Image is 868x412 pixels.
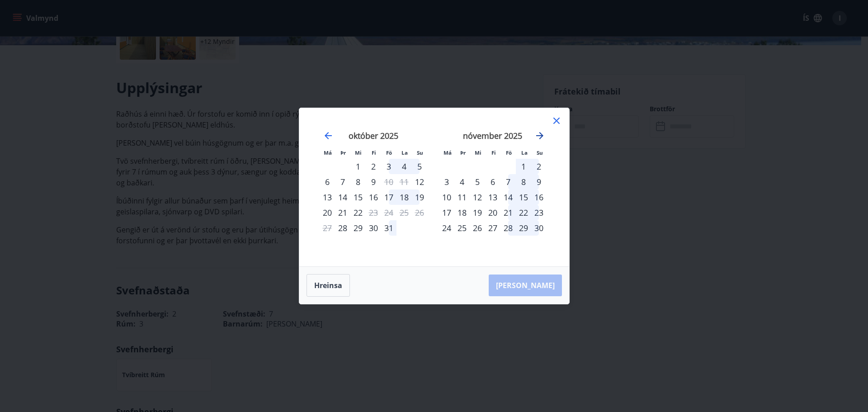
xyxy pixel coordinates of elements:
[323,130,334,141] div: Move backward to switch to the previous month.
[366,159,381,174] div: 2
[500,205,516,220] div: 21
[307,274,350,297] button: Hreinsa
[470,220,485,236] td: Choose miðvikudagur, 26. nóvember 2025 as your check-in date. It’s available.
[500,205,516,220] td: Choose föstudagur, 21. nóvember 2025 as your check-in date. It’s available.
[335,220,350,236] td: Choose þriðjudagur, 28. október 2025 as your check-in date. It’s available.
[324,149,332,156] small: Má
[350,174,366,189] div: 8
[412,174,427,189] div: Aðeins innritun í boði
[381,205,396,220] td: Not available. föstudagur, 24. október 2025
[320,189,335,205] div: 13
[470,189,485,205] td: Choose miðvikudagur, 12. nóvember 2025 as your check-in date. It’s available.
[366,189,381,205] td: Choose fimmtudagur, 16. október 2025 as your check-in date. It’s available.
[485,220,500,236] td: Choose fimmtudagur, 27. nóvember 2025 as your check-in date. It’s available.
[454,220,470,236] div: 25
[335,189,350,205] div: 14
[350,189,366,205] td: Choose miðvikudagur, 15. október 2025 as your check-in date. It’s available.
[500,220,516,236] div: 28
[366,159,381,174] td: Choose fimmtudagur, 2. október 2025 as your check-in date. It’s available.
[531,159,547,174] div: 2
[531,174,547,189] div: 9
[454,189,470,205] td: Choose þriðjudagur, 11. nóvember 2025 as your check-in date. It’s available.
[485,174,500,189] td: Choose fimmtudagur, 6. nóvember 2025 as your check-in date. It’s available.
[335,220,350,236] div: Aðeins innritun í boði
[401,149,408,156] small: La
[470,174,485,189] div: 5
[412,174,427,189] td: Choose sunnudagur, 12. október 2025 as your check-in date. It’s available.
[320,189,335,205] td: Choose mánudagur, 13. október 2025 as your check-in date. It’s available.
[439,174,454,189] div: 3
[470,220,485,236] div: 26
[417,149,423,156] small: Su
[366,205,381,220] td: Not available. fimmtudagur, 23. október 2025
[537,149,543,156] small: Su
[485,174,500,189] div: 6
[439,189,454,205] div: 10
[350,174,366,189] td: Choose miðvikudagur, 8. október 2025 as your check-in date. It’s available.
[366,174,381,189] div: 9
[443,149,452,156] small: Má
[485,189,500,205] div: 13
[531,159,547,174] td: Choose sunnudagur, 2. nóvember 2025 as your check-in date. It’s available.
[412,189,427,205] td: Choose sunnudagur, 19. október 2025 as your check-in date. It’s available.
[412,189,427,205] div: 19
[454,205,470,220] div: 18
[534,130,545,141] div: Move forward to switch to the next month.
[350,220,366,236] td: Choose miðvikudagur, 29. október 2025 as your check-in date. It’s available.
[531,189,547,205] td: Choose sunnudagur, 16. nóvember 2025 as your check-in date. It’s available.
[491,149,496,156] small: Fi
[500,189,516,205] td: Choose föstudagur, 14. nóvember 2025 as your check-in date. It’s available.
[349,130,398,141] strong: október 2025
[454,174,470,189] div: 4
[350,220,366,236] div: 29
[381,220,396,236] div: 31
[335,205,350,220] div: 21
[310,119,558,256] div: Calendar
[531,174,547,189] td: Choose sunnudagur, 9. nóvember 2025 as your check-in date. It’s available.
[460,149,466,156] small: Þr
[439,220,454,236] td: Choose mánudagur, 24. nóvember 2025 as your check-in date. It’s available.
[531,220,547,236] td: Choose sunnudagur, 30. nóvember 2025 as your check-in date. It’s available.
[454,205,470,220] td: Choose þriðjudagur, 18. nóvember 2025 as your check-in date. It’s available.
[350,159,366,174] td: Choose miðvikudagur, 1. október 2025 as your check-in date. It’s available.
[516,220,531,236] td: Choose laugardagur, 29. nóvember 2025 as your check-in date. It’s available.
[335,205,350,220] td: Choose þriðjudagur, 21. október 2025 as your check-in date. It’s available.
[500,189,516,205] div: 14
[366,189,381,205] div: 16
[381,189,396,205] td: Choose föstudagur, 17. október 2025 as your check-in date. It’s available.
[412,205,427,220] td: Not available. sunnudagur, 26. október 2025
[439,205,454,220] td: Choose mánudagur, 17. nóvember 2025 as your check-in date. It’s available.
[470,174,485,189] td: Choose miðvikudagur, 5. nóvember 2025 as your check-in date. It’s available.
[531,205,547,220] td: Choose sunnudagur, 23. nóvember 2025 as your check-in date. It’s available.
[396,205,412,220] td: Not available. laugardagur, 25. október 2025
[396,189,412,205] td: Choose laugardagur, 18. október 2025 as your check-in date. It’s available.
[500,220,516,236] td: Choose föstudagur, 28. nóvember 2025 as your check-in date. It’s available.
[396,159,412,174] td: Choose laugardagur, 4. október 2025 as your check-in date. It’s available.
[320,174,335,189] td: Choose mánudagur, 6. október 2025 as your check-in date. It’s available.
[320,220,335,236] td: Not available. mánudagur, 27. október 2025
[454,174,470,189] td: Choose þriðjudagur, 4. nóvember 2025 as your check-in date. It’s available.
[372,149,376,156] small: Fi
[516,174,531,189] div: 8
[531,220,547,236] div: 30
[475,149,481,156] small: Mi
[350,159,366,174] div: 1
[412,159,427,174] div: 5
[350,205,366,220] div: 22
[396,174,412,189] td: Not available. laugardagur, 11. október 2025
[386,149,392,156] small: Fö
[320,174,335,189] div: 6
[516,159,531,174] td: Choose laugardagur, 1. nóvember 2025 as your check-in date. It’s available.
[516,159,531,174] div: 1
[366,220,381,236] td: Choose fimmtudagur, 30. október 2025 as your check-in date. It’s available.
[516,205,531,220] td: Choose laugardagur, 22. nóvember 2025 as your check-in date. It’s available.
[439,205,454,220] div: 17
[320,205,335,220] td: Choose mánudagur, 20. október 2025 as your check-in date. It’s available.
[454,220,470,236] td: Choose þriðjudagur, 25. nóvember 2025 as your check-in date. It’s available.
[381,220,396,236] td: Choose föstudagur, 31. október 2025 as your check-in date. It’s available.
[381,159,396,174] div: 3
[485,205,500,220] div: 20
[485,189,500,205] td: Choose fimmtudagur, 13. nóvember 2025 as your check-in date. It’s available.
[516,205,531,220] div: 22
[454,189,470,205] div: 11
